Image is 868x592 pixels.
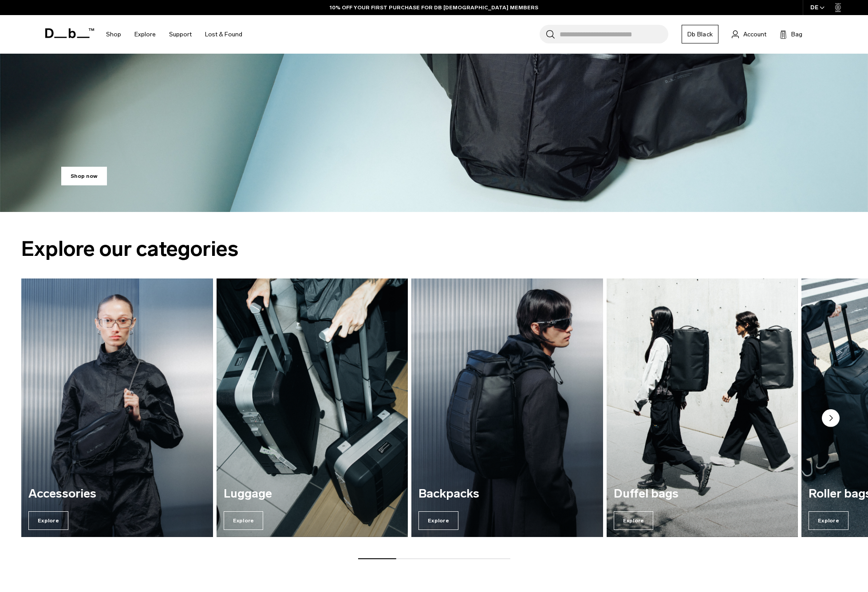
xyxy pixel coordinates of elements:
[217,278,408,537] a: Luggage Explore
[224,511,264,530] span: Explore
[418,511,458,530] span: Explore
[780,29,802,39] button: Bag
[743,30,766,39] span: Account
[732,29,766,39] a: Account
[169,19,192,50] a: Support
[106,19,121,50] a: Shop
[61,167,107,185] a: Shop now
[418,487,596,501] h3: Backpacks
[28,511,68,530] span: Explore
[809,511,848,530] span: Explore
[21,233,847,265] h2: Explore our categories
[791,30,802,39] span: Bag
[21,278,213,537] a: Accessories Explore
[217,278,408,537] div: 2 / 7
[822,409,840,429] button: Next slide
[411,278,603,537] a: Backpacks Explore
[607,278,798,537] a: Duffel bags Explore
[614,511,654,530] span: Explore
[134,19,156,50] a: Explore
[99,15,249,54] nav: Main Navigation
[330,4,538,12] a: 10% OFF YOUR FIRST PURCHASE FOR DB [DEMOGRAPHIC_DATA] MEMBERS
[607,278,798,537] div: 4 / 7
[682,25,718,43] a: Db Black
[28,487,206,501] h3: Accessories
[205,19,242,50] a: Lost & Found
[411,278,603,537] div: 3 / 7
[224,487,401,501] h3: Luggage
[21,278,213,537] div: 1 / 7
[614,487,791,501] h3: Duffel bags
